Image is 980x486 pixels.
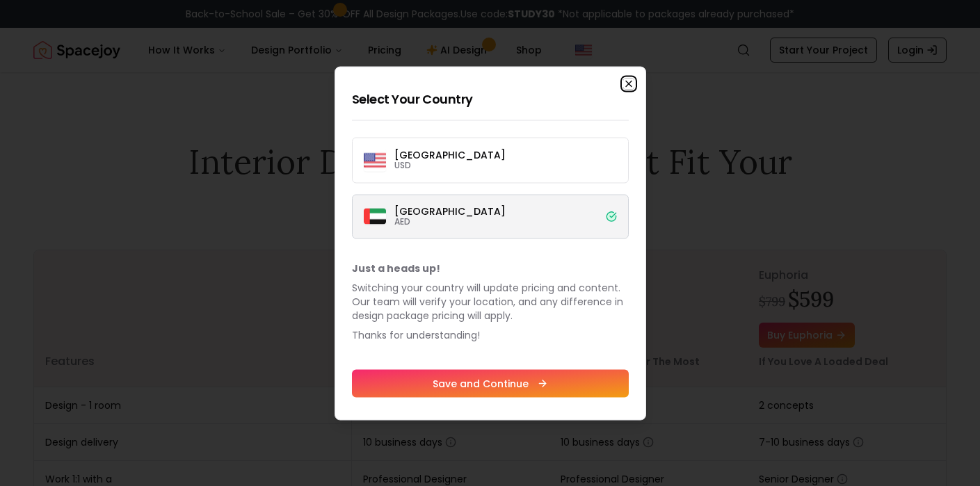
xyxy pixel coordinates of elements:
p: Thanks for understanding! [352,327,629,341]
button: Save and Continue [352,369,629,397]
p: [GEOGRAPHIC_DATA] [394,206,506,216]
p: [GEOGRAPHIC_DATA] [394,149,506,159]
img: United States [364,149,386,171]
p: USD [394,159,506,170]
p: Switching your country will update pricing and content. Our team will verify your location, and a... [352,280,629,322]
b: Just a heads up! [352,261,440,275]
p: AED [394,216,506,227]
h2: Select Your Country [352,89,629,108]
img: Dubai [364,209,386,225]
